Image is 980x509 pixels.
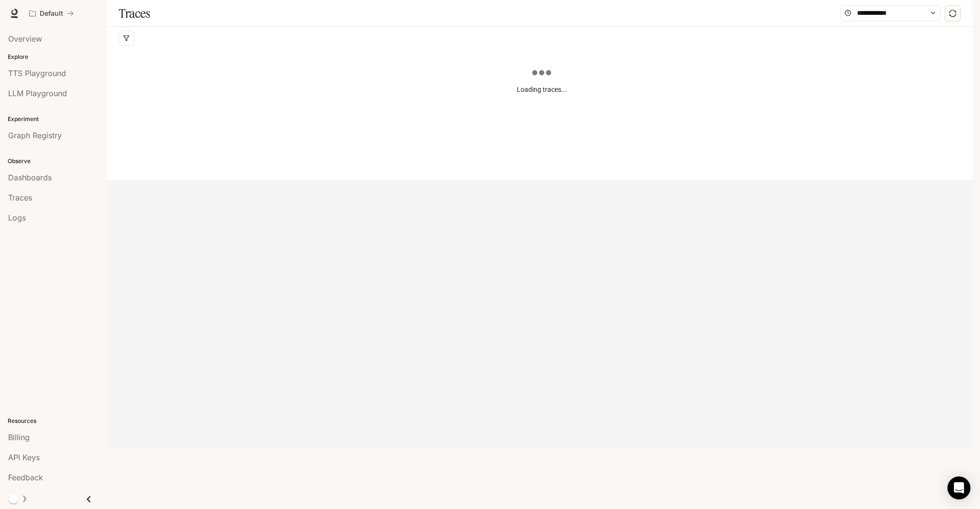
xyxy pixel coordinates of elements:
[25,4,78,23] button: All workspaces
[949,10,957,17] span: sync
[40,10,63,18] p: Default
[119,4,150,23] h1: Traces
[947,476,970,499] div: Open Intercom Messenger
[517,84,567,95] article: Loading traces...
